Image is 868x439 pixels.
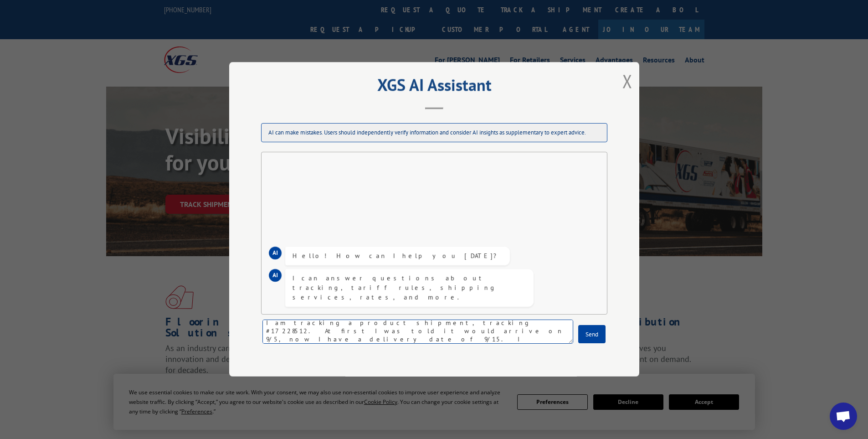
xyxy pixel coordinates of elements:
a: Open chat [830,403,857,430]
button: Send [578,325,606,344]
div: AI [269,269,282,282]
div: AI [269,247,282,260]
div: Hello! How can I help you [DATE]? [293,252,503,261]
div: AI can make mistakes. Users should independently verify information and consider AI insights as s... [261,124,607,143]
button: Close modal [622,69,632,93]
div: I can answer questions about tracking, tariff rules, shipping services, rates, and more. [293,274,526,303]
textarea: I am tracking a product shipment, tracking #17228512. At first I was told it would arrive on 9/5,... [262,320,573,344]
h2: XGS AI Assistant [252,78,616,96]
